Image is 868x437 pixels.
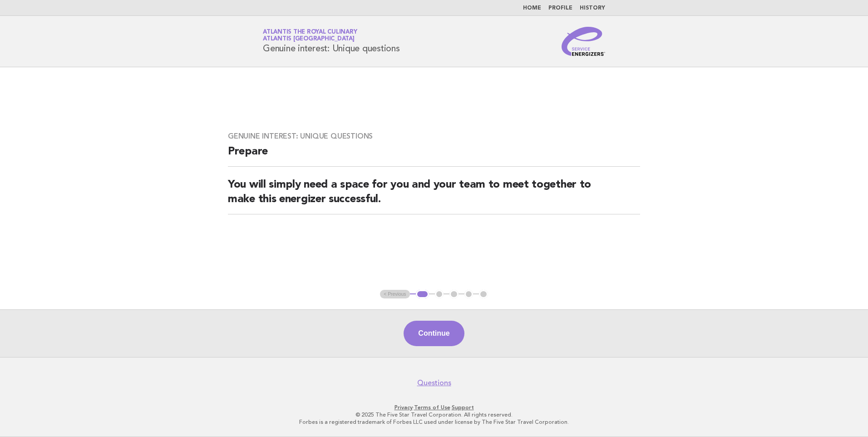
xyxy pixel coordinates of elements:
[395,404,413,411] a: Privacy
[263,29,357,42] a: Atlantis the Royal CulinaryAtlantis [GEOGRAPHIC_DATA]
[417,378,451,387] a: Questions
[156,404,712,411] p: · ·
[263,36,355,42] span: Atlantis [GEOGRAPHIC_DATA]
[523,5,541,11] a: Home
[580,5,605,11] a: History
[228,144,640,167] h2: Prepare
[156,418,712,426] p: Forbes is a registered trademark of Forbes LLC used under license by The Five Star Travel Corpora...
[156,411,712,418] p: © 2025 The Five Star Travel Corporation. All rights reserved.
[263,30,400,53] h1: Genuine interest: Unique questions
[416,290,429,299] button: 1
[562,27,605,56] img: Service Energizers
[404,321,464,346] button: Continue
[452,404,474,411] a: Support
[228,132,640,141] h3: Genuine interest: Unique questions
[548,5,572,11] a: Profile
[228,178,640,214] h2: You will simply need a space for you and your team to meet together to make this energizer succes...
[414,404,450,411] a: Terms of Use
